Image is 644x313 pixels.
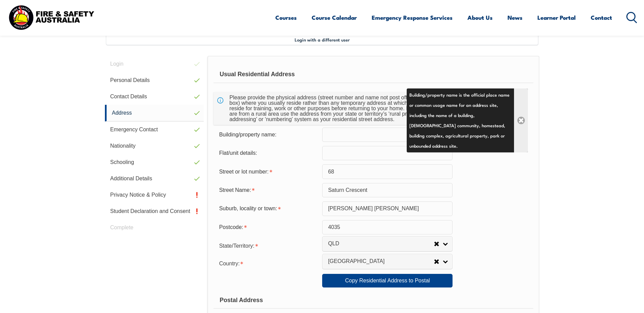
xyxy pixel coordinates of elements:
[214,238,322,252] div: State/Territory is required.
[453,130,462,139] a: Info
[214,184,322,197] div: Street Name is required.
[328,258,434,265] span: [GEOGRAPHIC_DATA]
[105,88,204,105] a: Contact Details
[312,9,357,27] a: Course Calendar
[214,202,322,215] div: Suburb, locality or town is required.
[537,9,576,27] a: Learner Portal
[105,170,204,187] a: Additional Details
[214,128,322,141] div: Building/property name:
[214,165,322,178] div: Street or lot number is required.
[105,121,204,138] a: Emergency Contact
[214,221,322,234] div: Postcode is required.
[219,261,239,266] span: Country:
[295,37,350,42] span: Login with a different user
[328,240,434,247] span: QLD
[275,9,297,27] a: Courses
[214,256,322,270] div: Country is required.
[105,154,204,170] a: Schooling
[214,147,322,160] div: Flat/unit details:
[372,9,453,27] a: Emergency Response Services
[105,203,204,219] a: Student Declaration and Consent
[591,9,612,27] a: Contact
[105,105,204,121] a: Address
[105,138,204,154] a: Nationality
[214,66,533,83] div: Usual Residential Address
[322,274,453,287] a: Copy Residential Address to Postal
[105,187,204,203] a: Privacy Notice & Policy
[214,292,533,309] div: Postal Address
[467,9,493,27] a: About Us
[227,92,426,125] div: Please provide the physical address (street number and name not post office box) where you usuall...
[105,72,204,88] a: Personal Details
[514,88,528,152] a: Close
[508,9,522,27] a: News
[219,243,254,249] span: State/Territory:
